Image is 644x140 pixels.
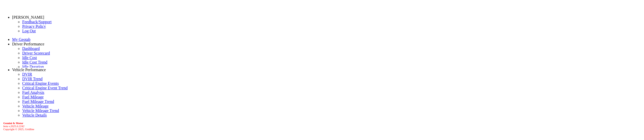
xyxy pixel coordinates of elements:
[12,68,46,72] a: Vehicle Performance
[22,90,44,95] a: Fuel Analysis
[22,81,59,86] a: Critical Engine Events
[3,122,23,125] b: Gemini & Motor
[22,51,50,55] a: Driver Scorecard
[22,65,44,69] a: Idle Duration
[22,77,42,81] a: DVIR Trend
[3,125,24,128] i: beta v.2025.6.2242
[12,42,44,46] a: Driver Performance
[22,99,54,104] a: Fuel Mileage Trend
[22,113,47,117] a: Vehicle Details
[22,29,36,33] a: Log Out
[22,20,51,24] a: Feedback/Support
[22,72,32,76] a: DVIR
[22,46,40,51] a: Dashboard
[12,37,30,42] a: My Geotab
[22,95,44,99] a: Fuel Mileage
[12,15,44,19] a: [PERSON_NAME]
[22,55,37,60] a: Idle Cost
[3,122,642,131] div: Copyright © 2025, Gridline
[22,108,59,113] a: Vehicle Mileage Trend
[22,60,47,64] a: Idle Cost Trend
[22,104,48,108] a: Vehicle Mileage
[22,86,68,90] a: Critical Engine Event Trend
[22,24,46,29] a: Privacy Policy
